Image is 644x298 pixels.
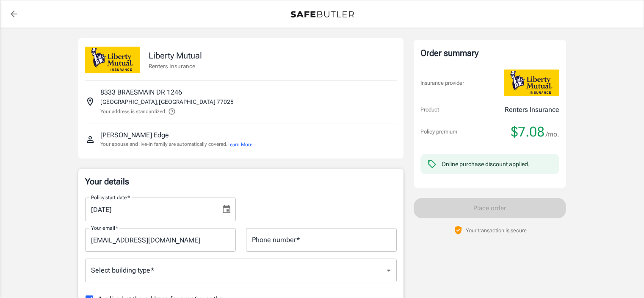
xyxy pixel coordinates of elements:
p: [GEOGRAPHIC_DATA] , [GEOGRAPHIC_DATA] 77025 [100,97,234,106]
div: Order summary [420,47,559,59]
p: Your address is standardized. [100,108,166,115]
span: $7.08 [511,123,544,140]
p: Your transaction is secure [466,226,527,234]
img: Liberty Mutual [504,70,559,96]
p: [PERSON_NAME] Edge [100,130,169,140]
button: Choose date, selected date is Oct 2, 2025 [218,201,235,218]
p: Your details [85,175,397,187]
p: Your spouse and live-in family are automatically covered. [100,140,252,148]
label: Your email [91,224,118,231]
div: Online purchase discount applied. [442,160,530,168]
label: Policy start date [91,194,130,201]
svg: Insured address [85,97,95,107]
p: Renters Insurance [149,62,202,70]
p: Policy premium [420,128,457,136]
button: Learn More [227,141,252,148]
p: Product [420,106,439,114]
a: back to quotes [6,6,22,22]
svg: Insured person [85,134,95,145]
p: Liberty Mutual [149,49,202,62]
span: /mo. [546,128,559,140]
p: Insurance provider [420,79,464,87]
input: MM/DD/YYYY [85,198,215,221]
p: Renters Insurance [505,105,559,115]
p: 8333 BRAESMAIN DR 1246 [100,87,182,97]
input: Enter email [85,228,236,252]
img: Back to quotes [290,11,354,18]
input: Enter number [246,228,397,252]
img: Liberty Mutual [85,47,140,73]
